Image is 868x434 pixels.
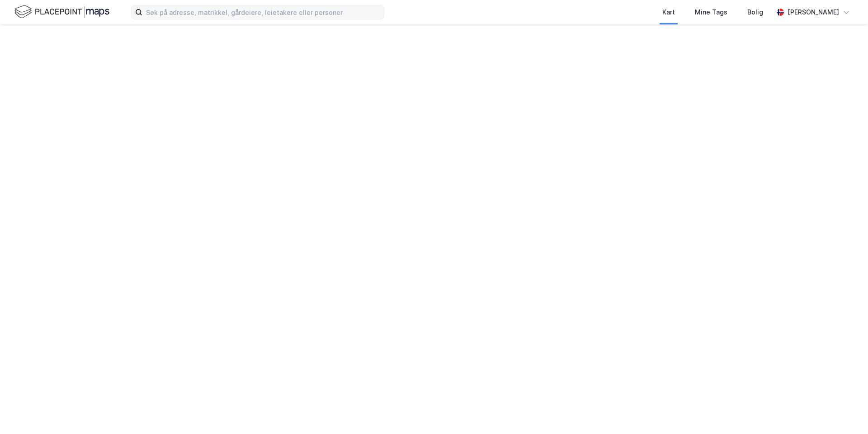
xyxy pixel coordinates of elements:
div: Kart [662,7,675,18]
img: logo.f888ab2527a4732fd821a326f86c7f29.svg [14,4,109,20]
div: Mine Tags [695,7,727,18]
iframe: Chat Widget [823,391,868,434]
div: Bolig [747,7,763,18]
div: [PERSON_NAME] [788,7,839,18]
input: Søk på adresse, matrikkel, gårdeiere, leietakere eller personer [142,5,384,19]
